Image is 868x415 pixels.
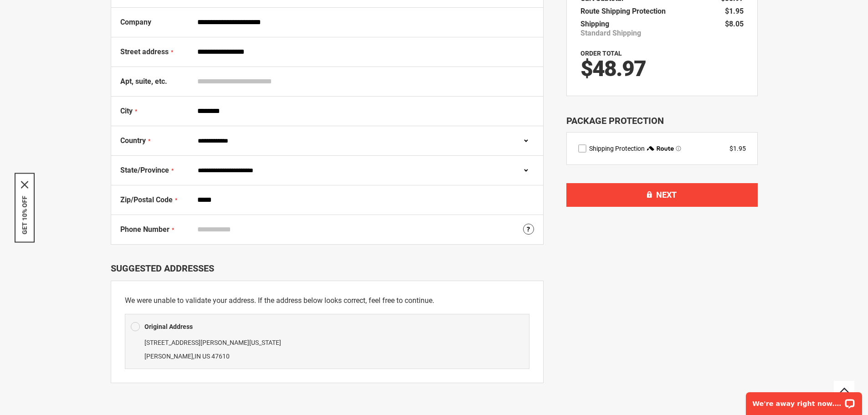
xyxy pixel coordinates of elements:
span: Next [656,190,677,200]
div: route shipping protection selector element [578,144,746,153]
span: Standard Shipping [580,29,641,38]
svg: close icon [21,181,28,188]
div: Package Protection [566,114,758,128]
div: Suggested Addresses [111,263,544,274]
span: IN [195,353,201,360]
p: We were unable to validate your address. If the address below looks correct, feel free to continue. [125,295,529,307]
span: Zip/Postal Code [120,195,173,204]
button: Next [566,183,758,207]
span: $48.97 [580,56,646,82]
b: Original Address [144,323,193,330]
span: Shipping [580,20,609,28]
span: US [202,353,210,360]
span: Phone Number [120,225,169,234]
span: 47610 [211,353,230,360]
span: Street address [120,47,169,56]
strong: Order Total [580,50,622,57]
div: $1.95 [729,144,746,153]
span: State/Province [120,166,169,174]
span: [STREET_ADDRESS][PERSON_NAME][US_STATE] [144,339,281,346]
span: Apt, suite, etc. [120,77,167,86]
span: Country [120,136,146,145]
th: Route Shipping Protection [580,5,670,18]
span: City [120,107,133,115]
span: Shipping Protection [589,145,645,152]
span: $8.05 [725,20,744,28]
span: Learn more [676,146,681,151]
div: , [131,336,524,363]
iframe: LiveChat chat widget [740,386,868,415]
span: [PERSON_NAME] [144,353,193,360]
button: Close [21,181,28,188]
span: Company [120,18,151,26]
button: GET 10% OFF [21,195,28,234]
span: $1.95 [725,7,744,15]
